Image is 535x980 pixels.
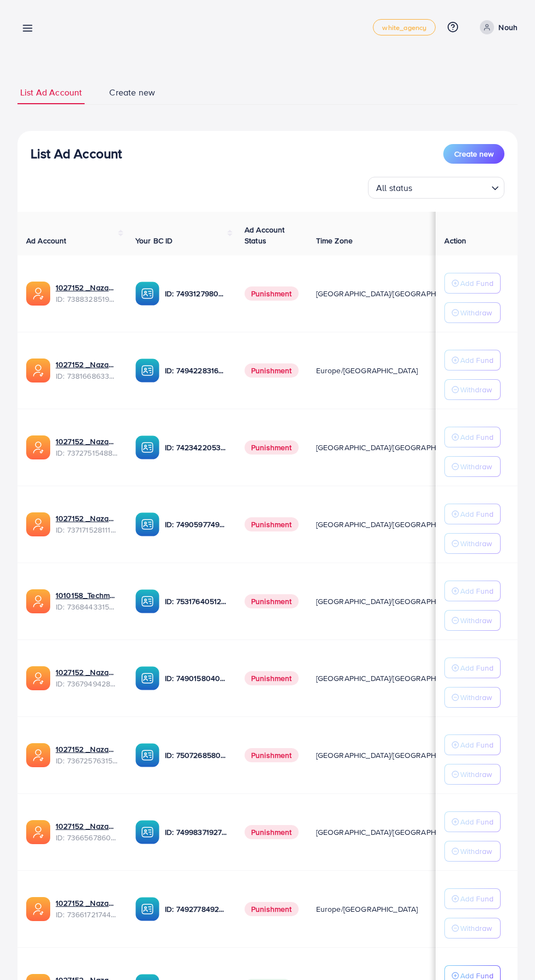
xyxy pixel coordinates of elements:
p: Withdraw [460,537,492,550]
p: Add Fund [460,431,494,444]
p: Add Fund [460,738,494,751]
span: Time Zone [316,235,353,246]
span: [GEOGRAPHIC_DATA]/[GEOGRAPHIC_DATA] [316,288,468,299]
img: ic-ba-acc.ded83a64.svg [135,435,159,459]
button: Withdraw [444,533,501,554]
p: Add Fund [460,584,494,597]
span: [GEOGRAPHIC_DATA]/[GEOGRAPHIC_DATA] [316,673,468,684]
span: Punishment [245,517,299,531]
span: Europe/[GEOGRAPHIC_DATA] [316,904,418,915]
p: Withdraw [460,845,492,858]
button: Add Fund [444,350,501,371]
a: 1027152 _Nazaagency_04 [56,513,118,524]
span: Create new [454,148,494,159]
img: ic-ba-acc.ded83a64.svg [135,282,159,306]
p: Withdraw [460,922,492,935]
span: Create new [109,86,155,99]
span: Punishment [245,748,299,762]
img: ic-ads-acc.e4c84228.svg [26,282,50,306]
span: ID: 7367949428067450896 [56,678,118,689]
p: Add Fund [460,354,494,367]
a: 1027152 _Nazaagency_023 [56,359,118,370]
span: [GEOGRAPHIC_DATA]/[GEOGRAPHIC_DATA] [316,442,468,453]
img: ic-ads-acc.e4c84228.svg [26,897,50,921]
img: ic-ads-acc.e4c84228.svg [26,743,50,767]
div: <span class='underline'>1027152 _Nazaagency_003</span></br>7367949428067450896 [56,667,118,689]
button: Withdraw [444,302,501,323]
p: Withdraw [460,614,492,627]
img: ic-ba-acc.ded83a64.svg [135,897,159,921]
span: Punishment [245,902,299,916]
p: Add Fund [460,815,494,828]
div: <span class='underline'>1027152 _Nazaagency_04</span></br>7371715281112170513 [56,513,118,535]
p: ID: 7490158040596217873 [165,672,227,685]
span: ID: 7366567860828749825 [56,832,118,843]
p: Nouh [498,21,518,34]
span: List Ad Account [20,86,82,99]
span: [GEOGRAPHIC_DATA]/[GEOGRAPHIC_DATA] [316,750,468,761]
button: Add Fund [444,811,501,832]
span: ID: 7372751548805726224 [56,447,118,458]
span: Punishment [245,440,299,455]
a: 1010158_Techmanistan pk acc_1715599413927 [56,590,118,601]
img: ic-ads-acc.e4c84228.svg [26,435,50,459]
span: ID: 7371715281112170513 [56,524,118,535]
button: Add Fund [444,504,501,524]
span: Punishment [245,286,299,301]
a: 1027152 _Nazaagency_016 [56,744,118,755]
p: ID: 7493127980932333584 [165,287,227,300]
button: Withdraw [444,610,501,631]
span: Your BC ID [135,235,173,246]
p: ID: 7494228316518858759 [165,364,227,377]
button: Withdraw [444,456,501,477]
p: Add Fund [460,507,494,521]
span: [GEOGRAPHIC_DATA]/[GEOGRAPHIC_DATA] [316,596,468,607]
div: <span class='underline'>1027152 _Nazaagency_016</span></br>7367257631523782657 [56,744,118,766]
p: ID: 7490597749134508040 [165,518,227,531]
button: Add Fund [444,273,501,294]
img: ic-ba-acc.ded83a64.svg [135,589,159,613]
img: ic-ads-acc.e4c84228.svg [26,512,50,536]
button: Add Fund [444,658,501,678]
span: Ad Account Status [245,224,285,246]
img: ic-ba-acc.ded83a64.svg [135,820,159,844]
span: Action [444,235,466,246]
button: Withdraw [444,687,501,708]
span: ID: 7366172174454882305 [56,909,118,920]
p: ID: 7492778492849930241 [165,903,227,916]
div: <span class='underline'>1010158_Techmanistan pk acc_1715599413927</span></br>7368443315504726017 [56,590,118,612]
img: ic-ba-acc.ded83a64.svg [135,358,159,383]
p: Withdraw [460,691,492,704]
input: Search for option [416,178,487,196]
p: ID: 7507268580682137618 [165,749,227,762]
button: Withdraw [444,841,501,862]
h3: List Ad Account [31,146,122,162]
p: Withdraw [460,306,492,319]
button: Add Fund [444,581,501,601]
div: <span class='underline'>1027152 _Nazaagency_007</span></br>7372751548805726224 [56,436,118,458]
p: Add Fund [460,661,494,674]
a: 1027152 _Nazaagency_018 [56,898,118,909]
img: ic-ba-acc.ded83a64.svg [135,666,159,690]
p: ID: 7423422053648285697 [165,441,227,454]
a: 1027152 _Nazaagency_019 [56,282,118,293]
p: Add Fund [460,892,494,905]
span: white_agency [382,24,426,31]
p: Withdraw [460,383,492,396]
p: Withdraw [460,460,492,473]
span: Ad Account [26,235,67,246]
span: All status [374,180,415,196]
p: ID: 7531764051207716871 [165,595,227,608]
img: ic-ba-acc.ded83a64.svg [135,743,159,767]
button: Withdraw [444,918,501,939]
span: ID: 7388328519014645761 [56,294,118,304]
span: Punishment [245,594,299,608]
span: ID: 7368443315504726017 [56,601,118,612]
button: Withdraw [444,764,501,785]
a: 1027152 _Nazaagency_007 [56,436,118,447]
p: ID: 7499837192777400321 [165,826,227,839]
a: white_agency [373,19,436,35]
img: ic-ads-acc.e4c84228.svg [26,666,50,690]
p: Add Fund [460,277,494,290]
button: Withdraw [444,379,501,400]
